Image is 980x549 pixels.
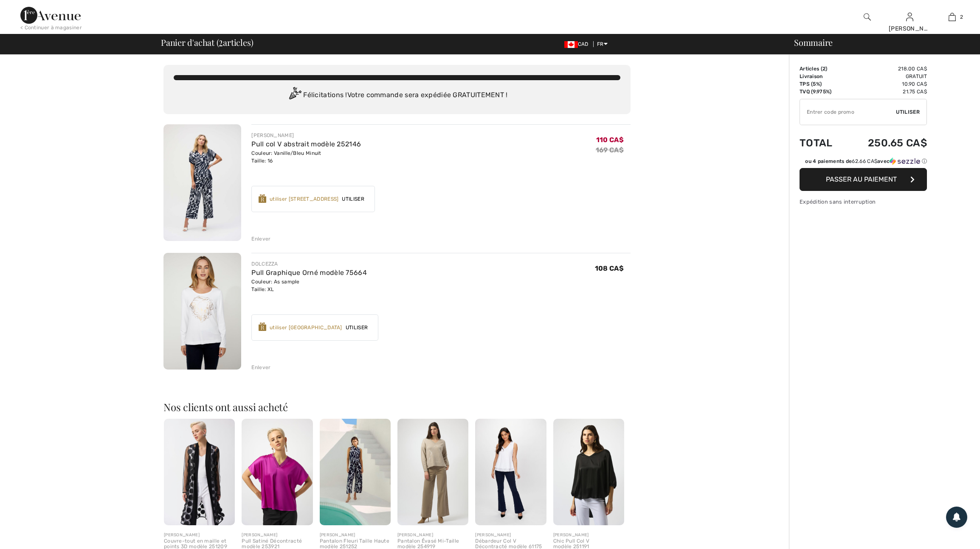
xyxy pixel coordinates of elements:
img: Canadian Dollar [564,41,578,48]
td: 218.00 CA$ [845,65,927,73]
img: Reward-Logo.svg [259,322,266,331]
img: Pull Satiné Décontracté modèle 253921 [242,419,313,525]
td: Total [800,129,845,157]
td: 21.75 CA$ [845,88,927,95]
img: Congratulation2.svg [286,87,303,104]
img: recherche [864,12,871,22]
div: [PERSON_NAME] [889,24,930,33]
img: Pull col V abstrait modèle 252146 [163,124,241,241]
span: 2 [822,66,825,72]
div: Couleur: Vanille/Bleu Minuit Taille: 16 [251,149,361,165]
div: [PERSON_NAME] [553,532,624,538]
img: Chic Pull Col V modèle 251191 [553,419,624,525]
span: Utiliser [896,108,920,116]
input: Code promo [800,99,896,125]
div: Couleur: As sample Taille: XL [251,278,367,293]
span: CAD [564,41,592,47]
div: ou 4 paiements de62.66 CA$avecSezzle Cliquez pour en savoir plus sur Sezzle [800,157,927,168]
img: 1ère Avenue [20,7,81,24]
a: Pull Graphique Orné modèle 75664 [251,269,367,277]
div: utiliser [STREET_ADDRESS] [270,195,339,203]
span: 2 [219,36,223,47]
div: Expédition sans interruption [800,198,927,206]
div: Félicitations ! Votre commande sera expédiée GRATUITEMENT ! [174,87,620,104]
span: Panier d'achat ( articles) [161,38,253,47]
img: Pantalon Évasé Mi-Taille modèle 254919 [397,419,468,525]
div: DOLCEZZA [251,260,367,268]
td: Livraison [800,73,845,80]
div: [PERSON_NAME] [320,532,391,538]
a: 2 [931,12,973,22]
img: Pull Graphique Orné modèle 75664 [163,253,241,370]
img: Mes infos [906,12,913,22]
div: ou 4 paiements de avec [805,157,927,165]
img: Mon panier [949,12,956,22]
td: TPS (5%) [800,80,845,88]
span: 2 [960,13,963,21]
h2: Nos clients ont aussi acheté [163,402,631,412]
a: Se connecter [906,13,913,21]
span: Utiliser [342,324,371,331]
td: 250.65 CA$ [845,129,927,157]
div: [PERSON_NAME] [251,132,361,139]
span: Utiliser [338,195,367,203]
td: Gratuit [845,73,927,80]
img: Pantalon Fleuri Taille Haute modèle 251252 [320,419,391,525]
div: utiliser [GEOGRAPHIC_DATA] [270,324,342,331]
div: [PERSON_NAME] [397,532,468,538]
div: < Continuer à magasiner [20,24,82,31]
img: Couvre-tout en maille et points 3D modèle 251209 [164,419,235,525]
div: [PERSON_NAME] [164,532,235,538]
div: [PERSON_NAME] [475,532,546,538]
td: 10.90 CA$ [845,80,927,88]
span: 110 CA$ [596,136,624,144]
div: Enlever [251,235,270,243]
div: Enlever [251,364,270,371]
s: 169 CA$ [596,146,624,154]
div: Sommaire [784,38,975,47]
td: TVQ (9.975%) [800,88,845,95]
td: Articles ( ) [800,65,845,73]
img: Débardeur Col V Décontracté modèle 61175 [475,419,546,525]
img: Sezzle [890,157,920,165]
div: [PERSON_NAME] [242,532,313,538]
a: Pull col V abstrait modèle 252146 [251,140,361,148]
span: FR [597,41,608,47]
button: Passer au paiement [800,168,927,191]
span: 62.66 CA$ [852,158,877,164]
span: Passer au paiement [826,175,897,183]
img: Reward-Logo.svg [259,194,266,203]
span: 108 CA$ [595,264,624,272]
